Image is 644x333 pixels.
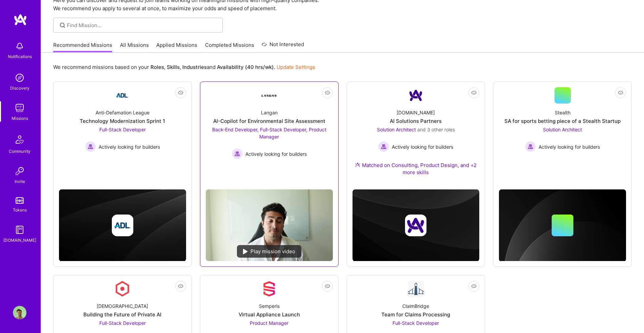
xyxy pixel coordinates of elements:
div: AI Solutions Partners [390,117,442,125]
img: Actively looking for builders [378,141,389,152]
i: icon EyeClosed [618,90,623,95]
a: Company Logo[DOMAIN_NAME]AI Solutions PartnersSolution Architect and 3 other rolesActively lookin... [353,87,480,184]
img: Company Logo [408,87,424,104]
b: Industries [182,64,207,70]
div: Notifications [8,53,32,60]
p: We recommend missions based on your , , and . [53,63,315,71]
div: SA for sports betting piece of a Stealth Startup [504,117,621,125]
img: Company logo [112,215,133,236]
span: Actively looking for builders [392,143,453,150]
img: No Mission [206,189,333,261]
div: Building the Future of Private AI [83,311,161,318]
img: cover [353,189,480,261]
div: Anti-Defamation League [96,109,149,116]
div: Semperis [259,302,280,310]
i: icon EyeClosed [325,283,330,289]
span: Back-End Developer, Full-Stack Developer, Product Manager [212,127,326,140]
div: Tokens [13,206,27,214]
div: Invite [15,178,25,185]
i: icon EyeClosed [325,90,330,95]
div: Team for Claims Processing [381,311,450,318]
span: Actively looking for builders [245,150,307,158]
input: Find Mission... [67,22,218,29]
img: Company Logo [114,87,130,104]
a: Not Interested [262,40,304,53]
div: [DOMAIN_NAME] [3,237,36,244]
img: play [243,249,248,254]
img: Community [12,131,28,148]
img: Company Logo [261,87,277,104]
img: Company Logo [261,281,277,297]
span: Solution Architect [543,127,582,132]
span: Solution Architect [377,127,416,132]
div: Play mission video [237,245,301,258]
a: All Missions [120,41,149,53]
span: Full-Stack Developer [393,320,439,326]
i: icon EyeClosed [178,90,183,95]
b: Skills [167,64,180,70]
img: Actively looking for builders [85,141,96,152]
i: icon EyeClosed [178,283,183,289]
img: bell [13,39,26,53]
a: StealthSA for sports betting piece of a Stealth StartupSolution Architect Actively looking for bu... [499,87,626,171]
span: Full-Stack Developer [99,127,146,132]
img: teamwork [13,101,26,115]
img: Company Logo [114,281,130,297]
img: Invite [13,164,26,178]
img: User Avatar [13,306,26,319]
div: Virtual Appliance Launch [239,311,300,318]
img: Actively looking for builders [232,148,243,159]
div: AI-Copilot for Environmental Site Assessment [213,117,325,125]
a: Update Settings [277,64,315,70]
a: User Avatar [11,306,28,319]
img: logo [14,14,27,26]
a: Completed Missions [205,41,254,53]
span: and 3 other roles [417,127,455,132]
a: Applied Missions [156,41,197,53]
a: Recommended Missions [53,41,112,53]
a: Company LogoAnti-Defamation LeagueTechnology Modernization Sprint 1Full-Stack Developer Actively ... [59,87,186,171]
img: Company Logo [408,281,424,297]
span: Actively looking for builders [99,143,160,150]
div: Stealth [555,109,570,116]
span: Actively looking for builders [539,143,600,150]
span: Full-Stack Developer [99,320,146,326]
div: [DEMOGRAPHIC_DATA] [97,302,148,310]
div: Matched on Consulting, Product Design, and +2 more skills [353,162,480,176]
img: Company logo [405,215,427,236]
div: Missions [12,115,28,122]
img: cover [499,189,626,262]
i: icon SearchGrey [59,21,66,29]
img: tokens [16,197,24,204]
div: [DOMAIN_NAME] [397,109,435,116]
a: Company LogoLanganAI-Copilot for Environmental Site AssessmentBack-End Developer, Full-Stack Deve... [206,87,333,184]
div: Langan [261,109,278,116]
div: Discovery [10,85,29,92]
i: icon EyeClosed [471,90,477,95]
b: Availability (40 hrs/wk) [217,64,274,70]
img: guide book [13,223,26,237]
span: Product Manager [250,320,288,326]
div: Community [9,148,31,155]
div: ClaimBridge [402,302,429,310]
b: Roles [150,64,164,70]
img: cover [59,189,186,261]
img: Ateam Purple Icon [355,162,360,167]
i: icon EyeClosed [471,283,477,289]
img: discovery [13,71,26,85]
div: Technology Modernization Sprint 1 [80,117,165,125]
img: Actively looking for builders [525,141,536,152]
